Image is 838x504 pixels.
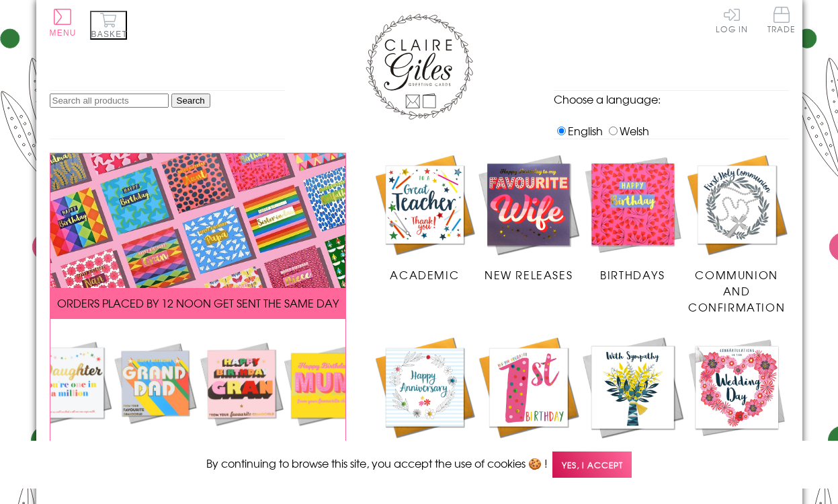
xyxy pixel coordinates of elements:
a: Wedding Occasions [685,335,789,482]
input: Welsh [609,127,618,135]
span: New Releases [485,266,573,283]
p: Choose a language: [554,91,789,107]
input: Search [171,94,210,108]
span: ORDERS PLACED BY 12 NOON GET SENT THE SAME DAY [57,295,339,311]
a: Sympathy [581,335,685,466]
a: Birthdays [581,153,685,283]
a: Academic [373,153,477,283]
a: New Releases [476,153,581,283]
span: Birthdays [600,266,665,283]
span: Yes, I accept [552,452,632,478]
button: Menu [50,9,77,38]
label: Welsh [605,122,649,139]
input: Search all products [50,94,169,108]
span: Menu [50,28,77,38]
button: Basket [90,11,127,40]
a: Log In [716,7,748,33]
label: English [554,122,603,139]
a: Age Cards [476,335,581,466]
img: Claire Giles Greetings Cards [366,13,473,120]
a: Trade [767,7,796,36]
input: English [557,127,566,135]
span: Trade [767,7,796,33]
a: Anniversary [373,335,477,466]
span: Communion and Confirmation [688,266,785,315]
span: Academic [390,266,459,283]
a: Communion and Confirmation [685,153,789,316]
